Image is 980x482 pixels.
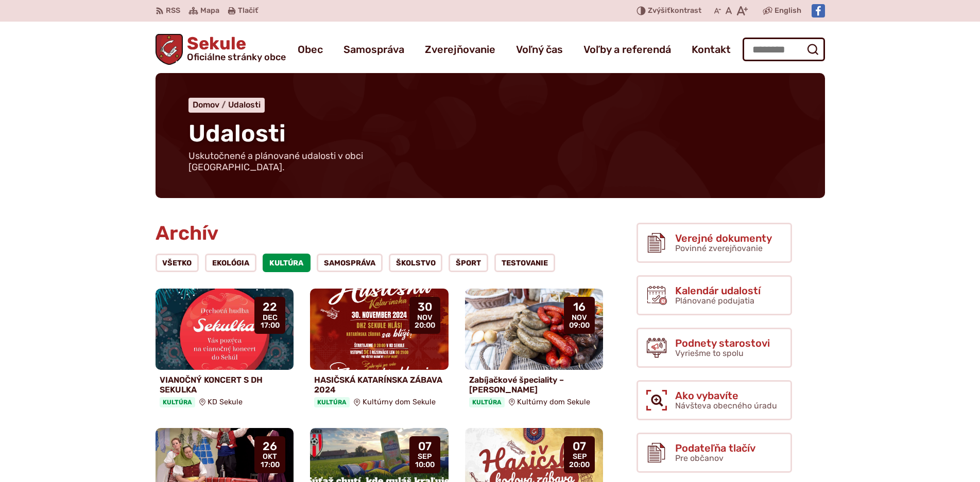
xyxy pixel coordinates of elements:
span: 07 [569,440,590,453]
img: Prejsť na Facebook stránku [812,4,825,17]
a: Ako vybavíte Návšteva obecného úradu [637,380,792,420]
h4: Zabíjačkové špeciality – [PERSON_NAME] [469,375,599,395]
a: Obec [298,35,323,64]
a: Podnety starostovi Vyriešme to spolu [637,328,792,368]
span: English [775,5,801,17]
span: 10:00 [415,461,435,469]
span: Vyriešme to spolu [675,348,744,358]
span: Zvýšiť [648,6,670,15]
span: KD Sekule [208,398,243,406]
span: Plánované podujatia [675,296,754,306]
a: Samospráva [317,254,383,272]
a: Šport [449,254,488,272]
span: sep [569,453,590,461]
span: Kultúra [314,397,350,407]
span: Udalosti [188,119,286,148]
span: 07 [415,440,435,453]
span: Mapa [200,5,219,17]
span: Ako vybavíte [675,390,777,401]
span: Oficiálne stránky obce [187,52,286,62]
span: okt [261,453,280,461]
a: Kalendár udalostí Plánované podujatia [637,275,792,315]
h2: Archív [156,223,604,244]
span: 09:00 [569,322,590,330]
a: English [772,5,803,17]
span: Podateľňa tlačív [675,442,755,454]
span: Podnety starostovi [675,337,770,349]
span: Sekule [183,35,286,62]
span: 16 [569,301,590,313]
span: Verejné dokumenty [675,233,772,244]
span: dec [261,314,280,322]
span: sep [415,453,435,461]
span: 26 [261,440,280,453]
span: Povinné zverejňovanie [675,243,763,253]
span: Kalendár udalostí [675,285,761,296]
a: Domov [193,100,228,110]
a: Podateľňa tlačív Pre občanov [637,433,792,473]
img: Prejsť na domovskú stránku [156,34,183,65]
span: 20:00 [415,322,435,330]
span: Kultúrny dom Sekule [363,398,436,406]
a: Ekológia [205,254,256,272]
span: Kultúra [160,397,195,407]
a: Verejné dokumenty Povinné zverejňovanie [637,223,792,263]
a: Kultúra [263,254,311,272]
span: kontrast [648,7,701,15]
a: Voľný čas [516,35,563,64]
span: Kultúra [469,397,505,407]
span: 22 [261,301,280,313]
span: 20:00 [569,461,590,469]
span: RSS [166,5,180,17]
a: Všetko [156,254,199,272]
a: ŠKOLSTVO [389,254,443,272]
span: Návšteva obecného úradu [675,401,777,410]
span: Tlačiť [238,7,258,15]
a: Testovanie [494,254,555,272]
a: Voľby a referendá [583,35,671,64]
span: 17:00 [261,322,280,330]
a: Udalosti [228,100,261,110]
a: VIANOČNÝ KONCERT S DH SEKULKA KultúraKD Sekule 22 dec 17:00 [156,289,294,412]
a: Zabíjačkové špeciality – [PERSON_NAME] KultúraKultúrny dom Sekule 16 nov 09:00 [465,289,604,412]
p: Uskutočnené a plánované udalosti v obci [GEOGRAPHIC_DATA]. [188,151,436,173]
span: 17:00 [261,461,280,469]
h4: HASIČSKÁ KATARÍNSKA ZÁBAVA 2024 [314,375,444,395]
span: nov [415,314,435,322]
span: Pre občanov [675,453,724,463]
span: Kultúrny dom Sekule [517,398,590,406]
a: Logo Sekule, prejsť na domovskú stránku. [156,34,286,65]
a: Kontakt [692,35,731,64]
a: HASIČSKÁ KATARÍNSKA ZÁBAVA 2024 KultúraKultúrny dom Sekule 30 nov 20:00 [310,289,449,412]
span: Domov [193,100,219,110]
span: 30 [415,301,435,313]
a: Zverejňovanie [425,35,495,64]
span: nov [569,314,590,322]
a: Samospráva [343,35,404,64]
h4: VIANOČNÝ KONCERT S DH SEKULKA [160,375,290,395]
